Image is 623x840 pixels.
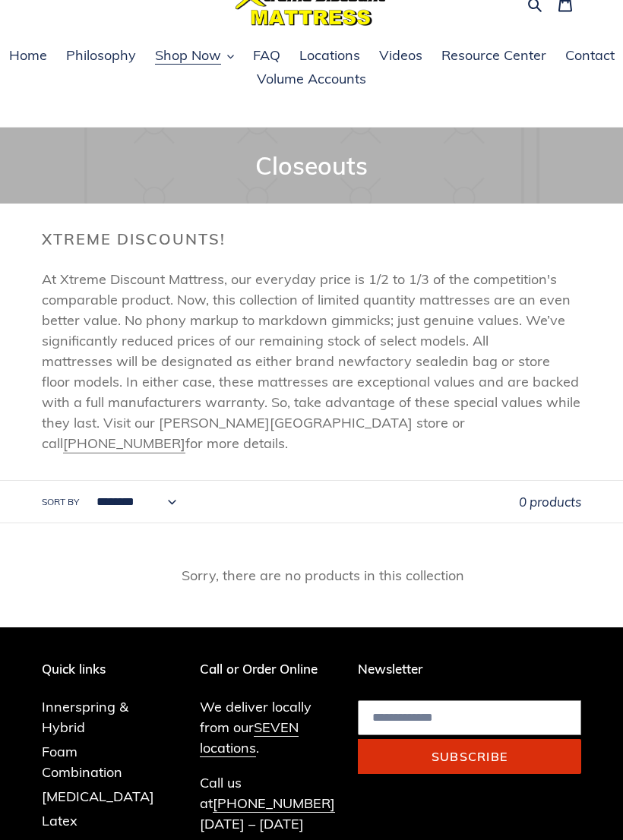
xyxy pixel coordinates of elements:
a: Volume Accounts [249,68,374,91]
span: FAQ [253,46,280,65]
span: factory sealed [366,352,457,370]
span: 0 products [519,494,581,510]
a: [PHONE_NUMBER] [63,434,185,453]
span: Locations [299,46,360,65]
a: SEVEN locations [200,718,299,757]
span: Shop Now [155,46,221,65]
a: Philosophy [59,45,144,68]
span: Volume Accounts [257,70,366,88]
a: FAQ [245,45,288,68]
a: Contact [558,45,622,68]
a: Resource Center [434,45,554,68]
p: Sorry, there are no products in this collection [65,565,581,586]
p: Call or Order Online [200,662,335,677]
input: Email address [358,700,581,735]
a: Videos [372,45,430,68]
button: Shop Now [147,45,242,68]
label: Sort by [42,495,79,509]
p: We deliver locally from our . [200,696,335,758]
a: Home [2,45,55,68]
a: Locations [292,45,368,68]
span: Videos [379,46,422,65]
p: At Xtreme Discount Mattress, our everyday price is 1/2 to 1/3 of the competition's comparable pro... [42,269,581,453]
span: Closeouts [255,150,368,181]
span: Philosophy [66,46,136,65]
span: Subscribe [432,749,508,764]
a: Latex [42,812,77,829]
span: Contact [565,46,615,65]
button: Subscribe [358,739,581,774]
a: [MEDICAL_DATA] [42,788,154,805]
span: Home [9,46,47,65]
h2: Xtreme Discounts! [42,230,581,248]
p: Quick links [42,662,177,677]
a: [PHONE_NUMBER] [213,794,335,813]
a: Foam Combination [42,743,122,781]
a: Innerspring & Hybrid [42,698,128,736]
p: Newsletter [358,662,581,677]
span: Resource Center [441,46,546,65]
